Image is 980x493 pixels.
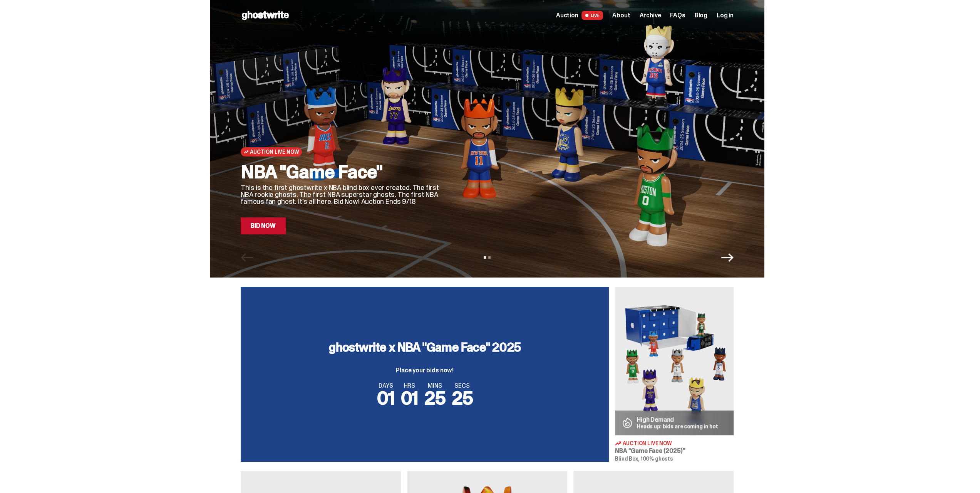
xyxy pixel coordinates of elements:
[241,217,286,234] a: Bid Now
[250,149,299,155] span: Auction Live Now
[695,12,707,19] a: Blog
[452,383,473,389] span: SECS
[721,251,734,264] button: Next
[241,184,441,205] p: This is the first ghostwrite x NBA blind box ever created. The first NBA rookie ghosts. The first...
[615,287,734,462] a: Game Face (2025) High Demand Heads up: bids are coming in hot Auction Live Now
[615,287,734,435] img: Game Face (2025)
[639,12,661,19] a: Archive
[488,256,491,259] button: View slide 2
[452,386,473,410] span: 25
[377,383,395,389] span: DAYS
[637,417,718,423] p: High Demand
[241,163,441,181] h2: NBA "Game Face"
[329,367,521,374] p: Place your bids now!
[612,12,630,19] a: About
[556,12,578,19] span: Auction
[623,441,672,446] span: Auction Live Now
[640,455,673,462] span: 100% ghosts
[484,256,486,259] button: View slide 1
[377,386,395,410] span: 01
[615,455,640,462] span: Blind Box,
[400,383,418,389] span: HRS
[329,341,521,353] h3: ghostwrite x NBA "Game Face" 2025
[424,386,446,410] span: 25
[400,386,418,410] span: 01
[717,12,734,19] a: Log in
[637,424,718,429] p: Heads up: bids are coming in hot
[556,11,603,20] a: Auction LIVE
[581,11,603,20] span: LIVE
[615,448,734,454] h3: NBA “Game Face (2025)”
[670,12,685,19] a: FAQs
[424,383,446,389] span: MINS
